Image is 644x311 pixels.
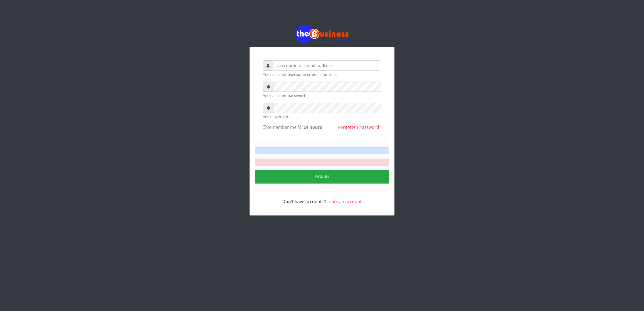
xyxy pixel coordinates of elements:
[263,125,266,129] input: Remember me for24 hours
[263,192,381,205] div: Don't have account ?
[338,124,381,130] a: Forgotten Password?
[263,72,381,77] small: Your account username or email address
[303,124,322,130] b: 24 hours
[325,199,362,204] a: Create an account
[263,114,381,120] small: Your login pin
[273,60,381,71] input: Username or email address
[255,170,389,184] button: Sign in
[263,124,322,130] label: Remember me for
[263,93,381,98] small: Your account password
